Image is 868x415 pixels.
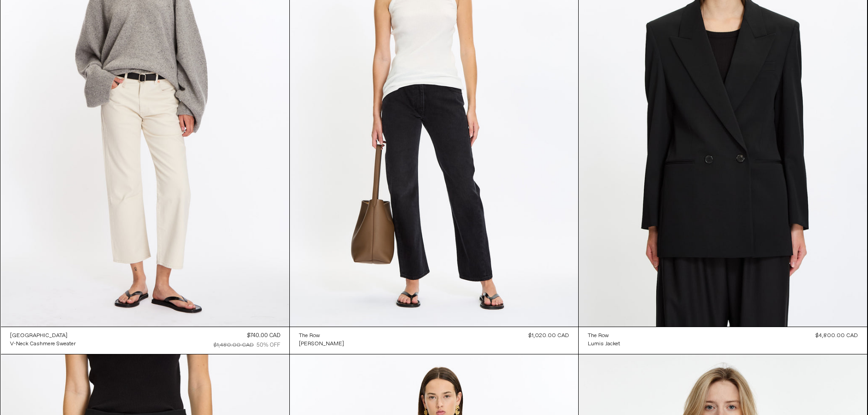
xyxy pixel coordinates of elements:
[257,341,280,349] div: 50% OFF
[299,340,344,348] div: [PERSON_NAME]
[529,332,569,340] div: $1,020.00 CAD
[10,340,76,348] a: V-Neck Cashmere Sweater
[214,341,254,349] div: $1,480.00 CAD
[588,332,609,340] div: The Row
[816,332,858,340] div: $4,800.00 CAD
[299,332,320,340] div: The Row
[299,332,344,340] a: The Row
[247,332,280,340] div: $740.00 CAD
[10,332,67,340] div: [GEOGRAPHIC_DATA]
[10,332,76,340] a: [GEOGRAPHIC_DATA]
[588,332,620,340] a: The Row
[588,340,620,348] div: Lumis Jacket
[10,340,76,348] div: V-Neck Cashmere Sweater
[588,340,620,348] a: Lumis Jacket
[299,340,344,348] a: [PERSON_NAME]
